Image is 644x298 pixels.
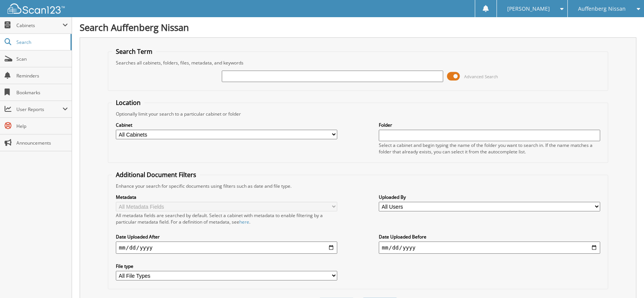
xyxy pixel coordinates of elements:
[239,219,249,225] a: here
[8,3,65,14] img: scan123-logo-white.svg
[16,39,67,45] span: Search
[116,194,337,200] label: Metadata
[112,47,156,56] legend: Search Term
[80,21,636,34] h1: Search Auffenberg Nissan
[507,6,550,11] span: [PERSON_NAME]
[379,194,600,200] label: Uploaded By
[16,56,68,62] span: Scan
[112,183,604,189] div: Enhance your search for specific documents using filters such as date and file type.
[578,6,626,11] span: Auffenberg Nissan
[16,22,62,29] span: Cabinets
[16,72,68,79] span: Reminders
[16,106,62,113] span: User Reports
[16,140,68,146] span: Announcements
[112,111,604,117] div: Optionally limit your search to a particular cabinet or folder
[16,89,68,96] span: Bookmarks
[112,60,604,66] div: Searches all cabinets, folders, files, metadata, and keywords
[464,74,498,79] span: Advanced Search
[379,122,600,128] label: Folder
[16,123,68,129] span: Help
[379,142,600,155] div: Select a cabinet and begin typing the name of the folder you want to search in. If the name match...
[116,122,337,128] label: Cabinet
[112,98,144,107] legend: Location
[112,171,200,179] legend: Additional Document Filters
[116,263,337,269] label: File type
[116,242,337,254] input: start
[379,242,600,254] input: end
[379,234,600,240] label: Date Uploaded Before
[116,234,337,240] label: Date Uploaded After
[116,212,337,225] div: All metadata fields are searched by default. Select a cabinet with metadata to enable filtering b...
